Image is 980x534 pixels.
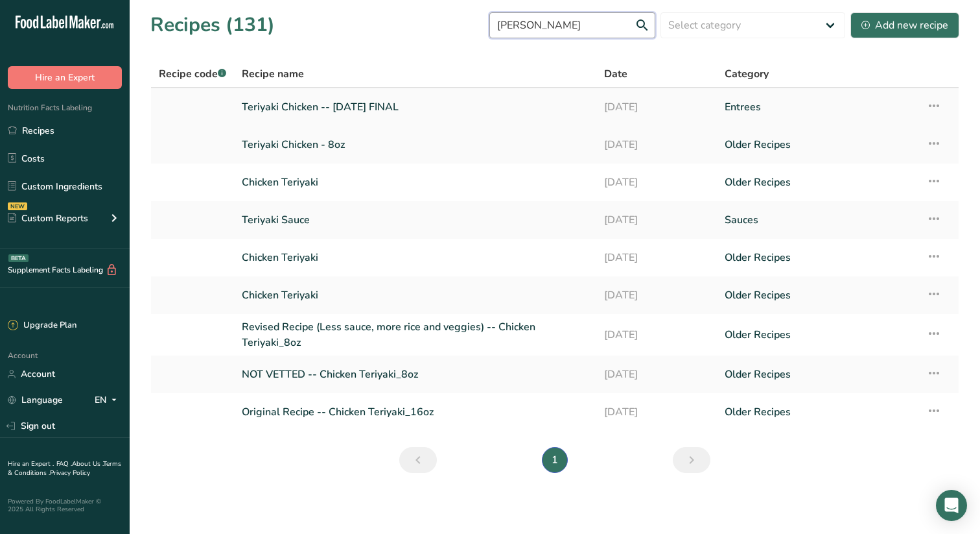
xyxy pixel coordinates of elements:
[489,12,655,38] input: Search for recipe
[242,66,304,82] span: Recipe name
[604,131,709,158] a: [DATE]
[242,319,589,350] a: Revised Recipe (Less sauce, more rice and veggies) -- Chicken Teriyaki_8oz
[604,319,709,350] a: [DATE]
[95,393,122,408] div: EN
[50,468,90,478] a: Privacy Policy
[242,131,589,158] a: Teriyaki Chicken - 8oz
[604,93,709,121] a: [DATE]
[8,459,121,478] a: Terms & Conditions .
[242,361,589,388] a: NOT VETTED -- Chicken Teriyaki_8oz
[242,244,589,271] a: Chicken Teriyaki
[725,93,911,121] a: Entrees
[604,66,627,82] span: Date
[242,398,589,426] a: Original Recipe -- Chicken Teriyaki_16oz
[242,169,589,196] a: Chicken Teriyaki
[604,282,709,309] a: [DATE]
[8,254,29,262] div: BETA
[242,282,589,309] a: Chicken Teriyaki
[150,10,275,40] h1: Recipes (131)
[8,66,122,89] button: Hire an Expert
[725,361,911,388] a: Older Recipes
[604,398,709,426] a: [DATE]
[936,490,967,521] div: Open Intercom Messenger
[8,202,27,210] div: NEW
[850,12,959,38] button: Add new recipe
[725,282,911,309] a: Older Recipes
[725,131,911,158] a: Older Recipes
[8,389,63,411] a: Language
[725,66,769,82] span: Category
[8,319,76,332] div: Upgrade Plan
[725,206,911,234] a: Sauces
[8,212,88,225] div: Custom Reports
[72,459,103,468] a: About Us .
[861,18,948,33] div: Add new recipe
[725,398,911,426] a: Older Recipes
[604,206,709,234] a: [DATE]
[604,361,709,388] a: [DATE]
[56,459,72,468] a: FAQ .
[725,244,911,271] a: Older Recipes
[399,447,437,473] a: Previous page
[242,93,589,121] a: Teriyaki Chicken -- [DATE] FINAL
[8,498,122,513] div: Powered By FoodLabelMaker © 2025 All Rights Reserved
[673,447,710,473] a: Next page
[725,319,911,350] a: Older Recipes
[242,206,589,234] a: Teriyaki Sauce
[159,67,226,81] span: Recipe code
[604,169,709,196] a: [DATE]
[8,459,54,468] a: Hire an Expert .
[725,169,911,196] a: Older Recipes
[604,244,709,271] a: [DATE]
